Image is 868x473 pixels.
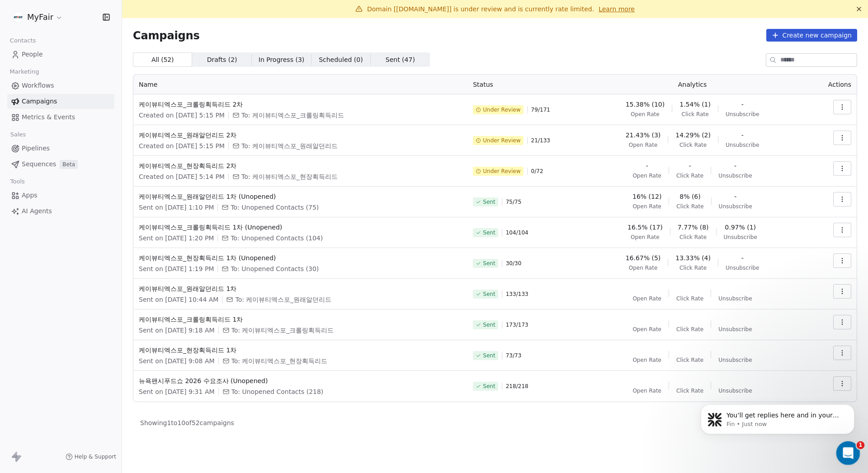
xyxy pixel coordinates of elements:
span: 16.67% (5) [626,253,661,262]
span: Sent on [DATE] 1:20 PM [139,234,214,243]
span: Unsubscribe [719,203,752,210]
span: Workflows [22,81,54,90]
span: Unsubscribe [726,141,759,149]
span: 73 / 73 [506,352,522,359]
span: 30 / 30 [506,260,522,267]
span: Sent on [DATE] 1:10 PM [139,203,214,212]
span: Sent on [DATE] 9:31 AM [139,387,215,396]
span: Sent on [DATE] 10:44 AM [139,295,218,304]
a: Pipelines [7,141,114,156]
span: - [734,161,736,170]
span: Unsubscribe [726,111,759,118]
span: Sent on [DATE] 9:08 AM [139,356,215,365]
span: 1.54% (1) [679,100,711,109]
span: To: 케이뷰티엑스포_원래알던리드 [235,295,331,304]
span: 104 / 104 [506,229,528,236]
span: 케이뷰티엑스포_원래알던리드 2차 [139,131,462,140]
th: Analytics [580,75,804,94]
span: 21.43% (3) [626,131,661,140]
p: You’ll get replies here and in your email: ✉️ [PERSON_NAME][EMAIL_ADDRESS][DOMAIN_NAME] Our usual... [39,64,156,73]
span: In Progress ( 3 ) [259,55,305,65]
span: - [689,161,691,170]
span: 0 / 72 [531,168,543,175]
p: Message from Fin, sent Just now [39,73,156,81]
span: 14.29% (2) [675,131,711,140]
span: Click Rate [679,141,707,149]
a: Metrics & Events [7,110,114,125]
span: Open Rate [632,356,661,364]
span: Sales [6,128,30,141]
span: Click Rate [679,234,707,241]
span: To: Unopened Contacts (75) [231,203,319,212]
span: 케이뷰티엑스포_현장획득리드 1차 (Unopened) [139,253,462,262]
a: Learn more [599,5,635,14]
span: People [22,50,43,59]
span: Campaigns [133,29,200,42]
span: Drafts ( 2 ) [207,55,237,65]
a: AI Agents [7,204,114,219]
span: Open Rate [629,264,658,272]
span: - [741,131,744,140]
img: %C3%AC%C2%9B%C2%90%C3%AD%C2%98%C2%95%20%C3%AB%C2%A1%C2%9C%C3%AA%C2%B3%C2%A0(white+round).png [13,12,24,23]
span: Unsubscribe [724,234,757,241]
span: Unsubscribe [718,326,752,333]
span: Open Rate [631,111,660,118]
span: Campaigns [22,97,57,106]
th: Actions [804,75,857,94]
span: Sent [483,321,495,328]
span: - [734,192,736,201]
span: Tools [6,175,28,188]
span: Sent [483,198,495,206]
span: Sent [483,290,495,298]
span: Open Rate [632,326,661,333]
span: Sent [483,260,495,267]
span: To: 케이뷰티엑스포_현장획득리드 [231,356,328,365]
div: message notification from Fin, Just now. You’ll get replies here and in your email: ✉️ chris@myfa... [14,57,167,87]
span: Beta [60,160,78,169]
span: 21 / 133 [531,137,550,144]
span: Apps [22,191,38,200]
th: Status [467,75,580,94]
span: 케이뷰티엑스포_현장획득리드 2차 [139,161,462,170]
span: 75 / 75 [506,198,522,206]
span: To: 케이뷰티엑스포_원래알던리드 [241,141,338,150]
span: Created on [DATE] 5:15 PM [139,141,225,150]
span: To: Unopened Contacts (104) [231,234,323,243]
iframe: Intercom live chat [836,441,860,465]
span: Domain [[DOMAIN_NAME]] is under review and is currently rate limited. [367,5,594,13]
a: Apps [7,188,114,203]
span: Sent [483,229,495,236]
span: Contacts [6,34,40,47]
span: MyFair [27,11,53,23]
span: 13.33% (4) [675,253,711,262]
span: Sent on [DATE] 1:19 PM [139,264,214,273]
a: Workflows [7,78,114,93]
span: Under Review [483,137,520,144]
span: 1 [857,441,865,450]
span: 16% (12) [632,192,661,201]
button: Create new campaign [766,29,857,42]
span: 7.77% (8) [678,223,709,232]
span: 케이뷰티엑스포_원래알던리드 1차 (Unopened) [139,192,462,201]
span: Open Rate [632,203,661,210]
span: Click Rate [682,111,709,118]
span: Click Rate [676,172,703,179]
span: 케이뷰티엑스포_크롤링획득리드 1차 [139,315,462,324]
span: To: 케이뷰티엑스포_크롤링획득리드 [241,111,344,120]
span: 133 / 133 [506,290,528,298]
img: Profile image for Fin [20,65,35,80]
span: Click Rate [676,295,703,302]
span: Open Rate [632,172,661,179]
span: Unsubscribe [726,264,759,272]
span: AI Agents [22,206,52,216]
span: Metrics & Events [22,112,75,122]
span: 173 / 173 [506,321,528,328]
span: Click Rate [679,264,707,272]
span: Unsubscribe [718,172,752,179]
span: Under Review [483,106,520,113]
span: To: Unopened Contacts (218) [231,387,324,396]
span: 케이뷰티엑스포_원래알던리드 1차 [139,284,462,293]
span: Sent [483,383,495,390]
a: People [7,47,114,62]
span: To: 케이뷰티엑스포_크롤링획득리드 [231,326,334,335]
